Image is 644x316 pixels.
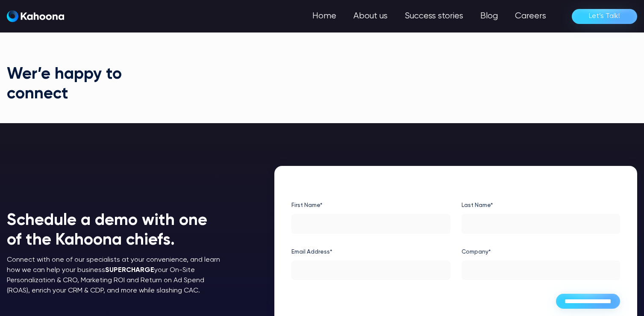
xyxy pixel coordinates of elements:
[291,198,450,212] label: First Name*
[506,8,555,25] a: Careers
[105,267,154,274] strong: SUPERCHARGE
[462,245,620,259] label: Company*
[7,10,64,23] a: Kahoona logo blackKahoona logo white
[345,8,396,25] a: About us
[572,9,637,24] a: Let’s Talk!
[396,8,472,25] a: Success stories
[462,198,620,212] label: Last Name*
[7,10,64,22] img: Kahoona logo white
[589,9,620,23] div: Let’s Talk!
[291,245,450,259] label: Email Address*
[472,8,506,25] a: Blog
[7,211,225,250] h1: Schedule a demo with one of the Kahoona chiefs.
[7,65,128,104] h1: Wer’e happy to connect
[304,8,345,25] a: Home
[7,255,225,296] p: Connect with one of our specialists at your convenience, and learn how we can help your business ...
